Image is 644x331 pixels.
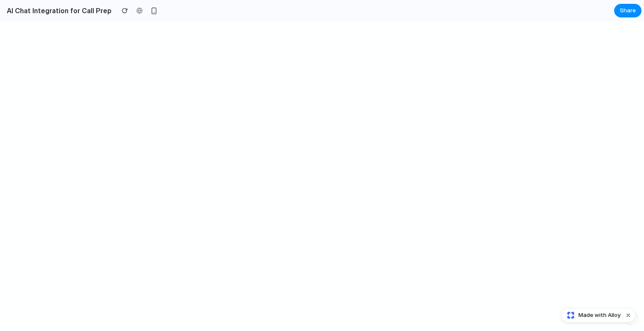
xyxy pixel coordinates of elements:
h2: AI Chat Integration for Call Prep [3,6,112,16]
a: Made with Alloy [561,311,621,320]
button: Dismiss watermark [623,310,633,320]
span: Made with Alloy [578,311,621,320]
button: Share [614,4,641,17]
span: Share [620,6,636,15]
